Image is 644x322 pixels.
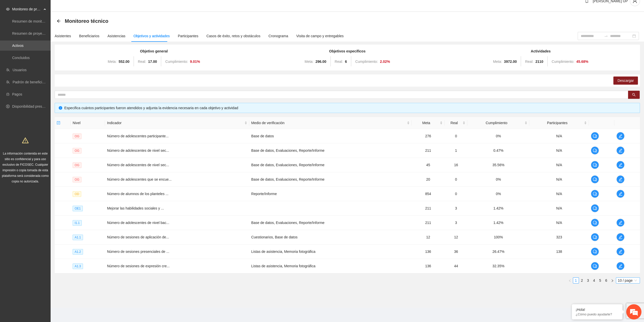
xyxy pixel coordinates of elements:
[445,158,467,172] td: 16
[249,158,412,172] td: Base de datos, Evaluaciones, Reporte/Informe
[591,190,599,198] button: comment
[249,259,412,273] td: Listas de asistencia, Memoria fotográfica
[414,120,439,126] span: Meta
[591,204,599,212] button: comment
[26,26,85,32] div: Chatee con nosotros ahora
[611,279,614,282] span: right
[591,161,599,169] button: comment
[573,278,579,283] a: 1
[445,117,467,129] th: Real
[591,146,599,155] button: comment
[251,120,406,126] span: Medio de verificación
[412,172,445,187] td: 20
[13,80,50,84] a: Padrón de beneficiarios
[617,235,624,239] span: edit
[249,187,412,201] td: Reporte/Informe
[268,33,288,39] div: Cronograma
[355,60,378,64] span: Cumplimiento:
[531,49,551,53] strong: Actividades
[412,259,445,273] td: 136
[249,172,412,187] td: Base de datos, Evaluaciones, Reporte/Informe
[591,278,597,283] a: 4
[529,158,589,172] td: N/A
[616,132,625,140] button: edit
[467,216,529,230] td: 1.42%
[445,143,467,158] td: 1
[107,148,169,153] span: Número de adolescentes de nivel sec...
[529,201,589,216] td: N/A
[567,277,573,283] li: Previous Page
[616,248,625,256] button: edit
[617,163,624,167] span: edit
[597,277,603,283] li: 5
[591,233,599,241] button: comment
[609,277,615,283] button: right
[604,34,608,38] span: to
[12,4,42,14] span: Monitoreo de proyectos
[3,138,96,156] textarea: Escriba su mensaje y pulse “Intro”
[445,201,467,216] td: 3
[249,216,412,230] td: Base de datos, Evaluaciones, Reporte/Informe
[305,60,314,64] span: Meta:
[529,129,589,143] td: N/A
[467,158,529,172] td: 35.56%
[249,143,412,158] td: Base de datos, Evaluaciones, Reporte/Informe
[73,134,81,139] span: OG
[616,175,625,183] button: edit
[591,219,599,227] button: comment
[447,120,462,126] span: Real
[445,230,467,244] td: 12
[504,60,517,64] strong: 3972.00
[12,104,55,108] a: Disponibilidad presupuestal
[335,60,343,64] span: Real:
[567,277,573,283] button: left
[604,34,608,38] span: swap-right
[12,19,49,23] a: Resumen de monitoreo
[105,117,249,129] th: Indicador
[616,219,625,227] button: edit
[134,33,170,39] div: Objetivos y actividades
[585,277,591,283] li: 3
[73,191,81,197] span: OD
[613,77,638,85] button: Descargar
[138,60,146,64] span: Real:
[616,233,625,241] button: edit
[119,60,130,64] strong: 552.00
[591,262,599,270] button: comment
[107,250,169,254] span: Número de sesiones presenciales de ...
[579,277,585,283] li: 2
[529,230,589,244] td: 323
[73,235,83,240] span: A1.1
[57,19,61,23] span: arrow-left
[107,163,169,167] span: Número de adolescentes de nivel sec...
[412,216,445,230] td: 211
[249,117,412,129] th: Medio de verificación
[412,143,445,158] td: 211
[57,19,61,23] div: Back
[467,230,529,244] td: 100%
[617,221,624,225] span: edit
[329,49,366,53] strong: Objetivos específicos
[412,230,445,244] td: 12
[628,91,640,99] button: search
[13,68,27,72] a: Usuarios
[57,121,60,125] span: check-square
[296,33,344,39] div: Visita de campo y entregables
[469,120,524,126] span: Cumplimiento
[107,206,164,210] span: Mejorar las habilidades sociales y ...
[190,60,200,64] strong: 9.01 %
[206,33,260,39] div: Casos de éxito, retos y obstáculos
[576,308,619,312] div: ¡Hola!
[380,60,390,64] strong: 2.02 %
[108,60,117,64] span: Meta:
[525,60,533,64] span: Real:
[29,68,70,119] span: Estamos en línea.
[73,162,81,168] span: OG
[345,60,347,64] strong: 6
[412,117,445,129] th: Meta
[71,117,105,129] th: Nivel
[412,187,445,201] td: 854
[529,216,589,230] td: N/A
[529,172,589,187] td: N/A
